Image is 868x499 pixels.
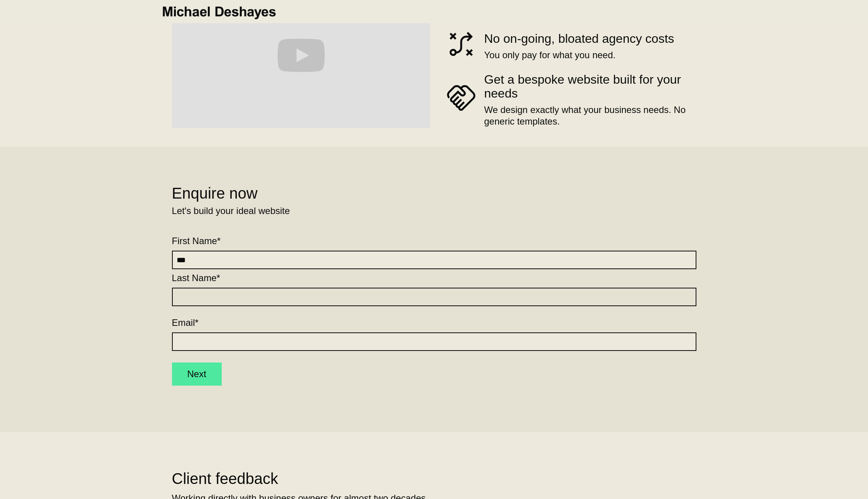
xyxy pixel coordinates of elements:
p: Let's build your ideal website [172,205,696,217]
span: Email [172,317,195,328]
h2: Enquire now [172,185,696,201]
p: We design exactly what your business needs. No generic templates. [484,104,689,127]
button: Next [172,362,222,386]
span: First Name [172,236,217,246]
h2: Get a bespoke website built for your needs [484,72,689,100]
h2: Client feedback [172,470,696,487]
p: You only pay for what you need. [484,49,674,61]
span: Last Name [172,273,217,283]
img: Michael Deshayes [160,3,277,20]
h2: No on-going, bloated agency costs [484,32,674,46]
form: HubSpot Form [172,232,696,386]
